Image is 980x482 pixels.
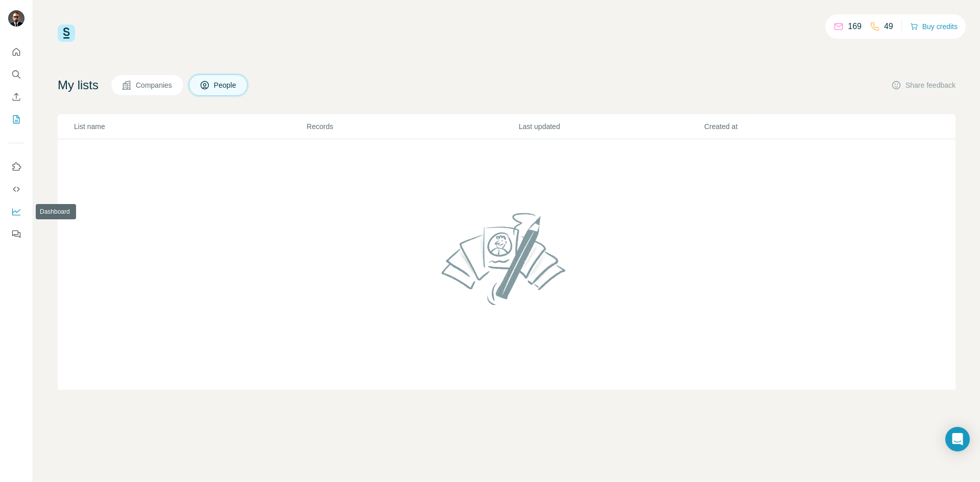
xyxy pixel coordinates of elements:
p: List name [74,121,306,132]
p: Records [307,121,518,132]
button: Use Surfe API [8,180,24,198]
div: Open Intercom Messenger [945,427,970,451]
button: Dashboard [8,202,24,221]
img: Surfe Logo [58,24,75,42]
p: 49 [884,20,893,33]
p: Last updated [519,121,703,132]
button: Use Surfe on LinkedIn [8,158,24,176]
span: People [214,80,237,90]
h4: My lists [58,77,99,93]
button: My lists [8,110,24,129]
button: Feedback [8,225,24,243]
button: Enrich CSV [8,88,24,106]
button: Search [8,65,24,84]
p: 169 [848,20,862,33]
p: Created at [704,121,889,132]
button: Share feedback [891,80,955,90]
span: Companies [136,80,173,90]
img: Avatar [8,10,24,27]
button: Buy credits [910,19,958,34]
img: No lists found [437,204,576,313]
button: Quick start [8,43,24,61]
